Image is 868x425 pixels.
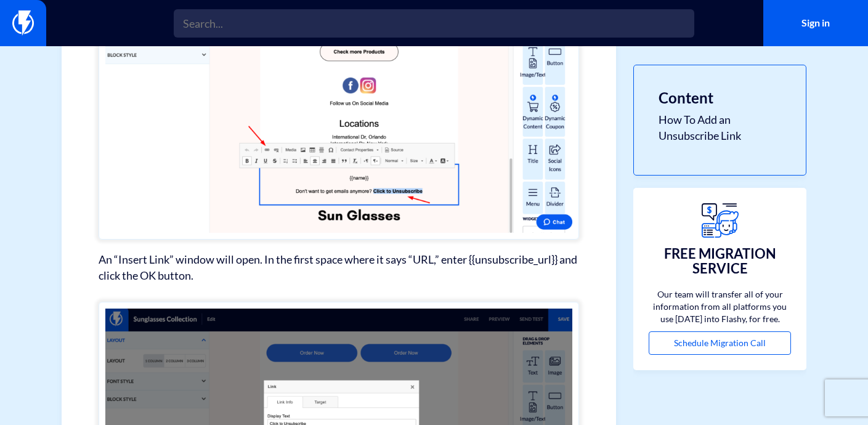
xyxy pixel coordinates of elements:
[174,9,694,38] input: Search...
[649,246,792,276] h3: FREE MIGRATION SERVICE
[649,288,792,325] p: Our team will transfer all of your information from all platforms you use [DATE] into Flashy, for...
[659,90,782,106] h3: Content
[649,331,792,355] a: Schedule Migration Call
[659,112,782,144] a: How To Add an Unsubscribe Link
[99,252,579,283] p: An “Insert Link” window will open. In the first space where it says “URL,” enter {{unsubscribe_ur...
